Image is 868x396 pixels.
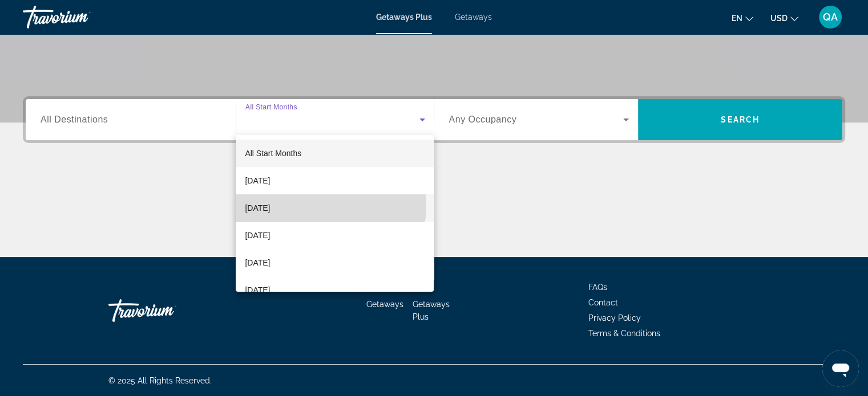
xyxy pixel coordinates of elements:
[245,256,270,270] span: [DATE]
[245,174,270,187] span: [DATE]
[245,149,301,158] span: All Start Months
[245,228,270,242] span: [DATE]
[245,201,270,215] span: [DATE]
[245,283,270,297] span: [DATE]
[822,350,859,387] iframe: Button to launch messaging window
